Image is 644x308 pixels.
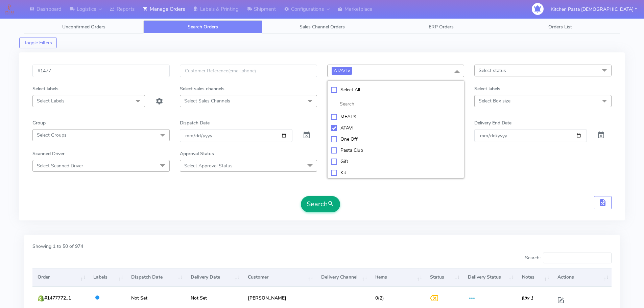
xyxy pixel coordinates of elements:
[24,20,620,33] ul: Tabs
[517,268,552,286] th: Notes: activate to sort column ascending
[38,295,44,302] img: shopify.png
[548,24,572,30] span: Orders List
[525,253,612,263] label: Search:
[375,295,384,301] span: (2)
[188,24,218,30] span: Search Orders
[347,67,350,74] a: x
[32,65,170,77] input: Order Id
[331,113,461,120] div: MEALS
[552,268,612,286] th: Actions: activate to sort column ascending
[32,268,88,286] th: Order: activate to sort column ascending
[331,136,461,143] div: One Off
[375,295,378,301] span: 0
[32,243,83,250] label: Showing 1 to 50 of 974
[32,85,58,92] label: Select labels
[331,124,461,132] div: ATAVI
[180,150,214,157] label: Approval Status
[425,268,462,286] th: Status: activate to sort column ascending
[186,268,243,286] th: Delivery Date: activate to sort column ascending
[331,169,461,176] div: Kit
[184,98,230,104] span: Select Sales Channels
[243,268,316,286] th: Customer: activate to sort column ascending
[301,196,340,212] button: Search
[88,268,126,286] th: Labels: activate to sort column ascending
[316,268,370,286] th: Delivery Channel: activate to sort column ascending
[331,100,461,108] input: multiselect-search
[32,119,46,126] label: Group
[332,67,352,75] span: ATAVI
[462,268,517,286] th: Delivery Status: activate to sort column ascending
[331,86,461,93] div: Select All
[180,65,317,77] input: Customer Reference(email,phone)
[126,268,186,286] th: Dispatch Date: activate to sort column ascending
[180,119,210,126] label: Dispatch Date
[543,253,612,263] input: Search:
[180,85,224,92] label: Select sales channels
[184,163,233,169] span: Select Approval Status
[44,295,71,301] span: #1477772_1
[331,158,461,165] div: Gift
[522,295,533,301] i: x 1
[62,24,105,30] span: Unconfirmed Orders
[479,67,506,74] span: Select status
[32,150,65,157] label: Scanned Driver
[300,24,345,30] span: Sales Channel Orders
[370,268,425,286] th: Items: activate to sort column ascending
[474,119,511,126] label: Delivery End Date
[19,38,57,48] button: Toggle Filters
[474,85,500,92] label: Select labels
[37,98,65,104] span: Select Labels
[37,132,67,138] span: Select Groups
[479,98,510,104] span: Select Box size
[331,147,461,154] div: Pasta Club
[429,24,454,30] span: ERP Orders
[37,163,83,169] span: Select Scanned Driver
[546,2,642,16] button: Kitchen Pasta [DEMOGRAPHIC_DATA]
